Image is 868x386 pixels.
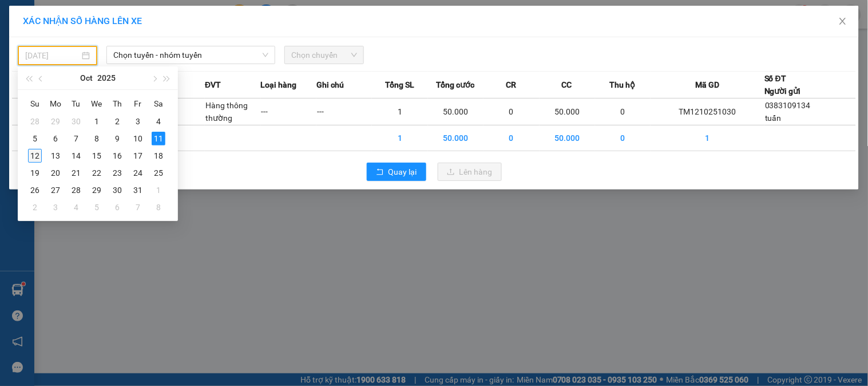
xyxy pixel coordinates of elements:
td: 2025-11-05 [86,199,107,216]
button: uploadLên hàng [438,163,502,181]
div: 30 [69,115,83,128]
td: 2025-10-16 [107,147,128,164]
span: Chọn tuyến - nhóm tuyến [113,46,268,64]
td: 0 [595,125,651,151]
td: 0 [595,99,651,125]
th: Th [107,94,128,113]
td: 2025-09-29 [45,113,66,130]
td: 2025-10-27 [45,182,66,199]
span: 0383109134 [765,101,811,110]
div: 4 [69,200,83,214]
td: 2025-11-03 [45,199,66,216]
td: 2025-10-28 [66,182,86,199]
td: --- [316,99,372,125]
div: 31 [131,183,145,197]
td: 2025-10-31 [128,182,148,199]
div: 9 [110,132,124,145]
td: --- [261,99,316,125]
div: 20 [49,166,62,180]
span: Tổng cước [436,78,474,91]
div: 11 [152,132,165,145]
td: 2025-11-04 [66,199,86,216]
span: tuấn [765,113,782,123]
td: 1 [372,99,427,125]
div: 7 [69,132,83,145]
div: 19 [28,166,42,180]
td: 2025-10-07 [66,130,86,147]
td: 2025-09-28 [25,113,45,130]
span: XÁC NHẬN SỐ HÀNG LÊN XE [23,15,142,26]
th: Fr [128,94,148,113]
div: 18 [152,149,165,163]
div: 15 [90,149,104,163]
span: Thu hộ [610,78,636,91]
span: Chọn chuyến [291,46,357,64]
td: 2025-10-21 [66,164,86,182]
td: 2025-10-04 [148,113,169,130]
td: 50.000 [428,99,483,125]
img: logo [12,18,66,72]
th: Mo [45,94,66,113]
td: 2025-10-09 [107,130,128,147]
td: 2025-10-26 [25,182,45,199]
td: 2025-11-07 [128,199,148,216]
th: Su [25,94,45,113]
td: 2025-10-30 [107,182,128,199]
td: 0 [483,99,539,125]
button: Close [827,6,859,38]
div: 5 [28,132,42,145]
div: 8 [90,132,104,145]
td: 50.000 [428,125,483,151]
div: 16 [110,149,124,163]
span: CR [506,78,516,91]
span: CC [562,78,572,91]
td: 2025-10-11 [148,130,169,147]
td: 0 [483,125,539,151]
strong: : [DOMAIN_NAME] [114,59,216,70]
div: 28 [69,183,83,197]
button: 2025 [97,66,116,89]
div: 17 [131,149,145,163]
div: 3 [49,200,62,214]
div: 12 [28,149,42,163]
td: 2025-10-19 [25,164,45,182]
input: 11/10/2025 [25,49,80,62]
div: 28 [28,115,42,128]
td: Hàng thông thường [205,99,260,125]
div: 6 [110,200,124,214]
td: 2025-10-06 [45,130,66,147]
strong: Hotline : 0889 23 23 23 [128,48,202,57]
div: 13 [49,149,62,163]
div: 2 [110,115,124,128]
td: 2025-11-01 [148,182,169,199]
td: 1 [651,125,764,151]
th: Tu [66,94,86,113]
td: 2025-10-25 [148,164,169,182]
div: 6 [49,132,62,145]
td: 2025-10-18 [148,147,169,164]
td: 50.000 [540,125,595,151]
div: 21 [69,166,83,180]
div: 2 [28,200,42,214]
td: 2025-10-02 [107,113,128,130]
td: 2025-11-08 [148,199,169,216]
td: 2025-10-12 [25,147,45,164]
div: 10 [131,132,145,145]
div: 8 [152,200,165,214]
div: 23 [110,166,124,180]
td: 2025-09-30 [66,113,86,130]
td: 2025-10-01 [86,113,107,130]
td: 1 [372,125,427,151]
span: Mã GD [695,78,719,91]
div: 1 [152,183,165,197]
span: down [262,52,269,58]
td: 2025-10-13 [45,147,66,164]
td: 2025-10-17 [128,147,148,164]
td: 2025-10-20 [45,164,66,182]
div: 29 [90,183,104,197]
td: 2025-10-15 [86,147,107,164]
div: 30 [110,183,124,197]
td: 2025-11-06 [107,199,128,216]
span: Ghi chú [316,78,344,91]
span: Website [114,61,141,69]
